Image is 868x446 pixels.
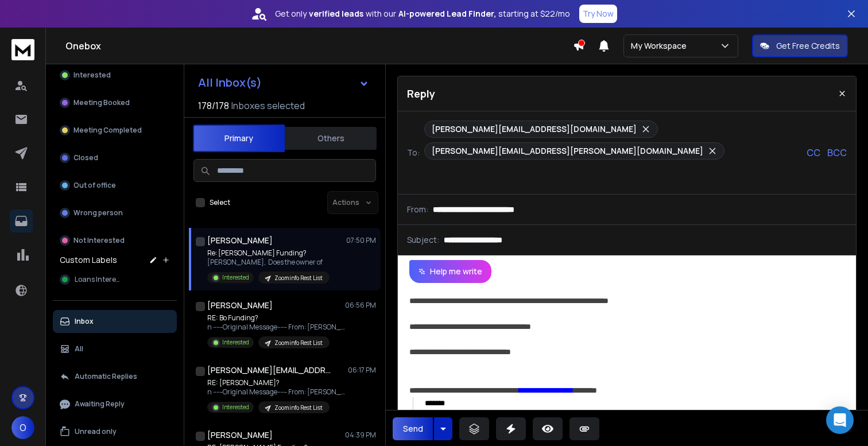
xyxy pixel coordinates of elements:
[53,365,177,388] button: Automatic Replies
[198,99,229,113] span: 178 / 178
[53,268,177,291] button: Loans Interest
[776,40,840,52] p: Get Free Credits
[207,313,345,323] p: RE: Bo Funding?
[407,204,428,215] p: From:
[631,40,691,52] p: My Workspace
[75,427,117,436] p: Unread only
[207,378,345,387] p: RE: [PERSON_NAME]?
[193,125,285,152] button: Primary
[348,366,376,375] p: 06:17 PM
[207,258,330,267] p: [PERSON_NAME], Does the owner of
[60,254,117,266] h3: Custom Labels
[53,119,177,142] button: Meeting Completed
[752,34,848,57] button: Get Free Credits
[393,417,433,440] button: Send
[75,372,137,381] p: Automatic Replies
[53,393,177,416] button: Awaiting Reply
[53,201,177,224] button: Wrong person
[407,147,420,158] p: To:
[207,323,345,332] p: n -----Original Message----- From: [PERSON_NAME]
[207,235,273,246] h1: [PERSON_NAME]
[398,8,496,20] strong: AI-powered Lead Finder,
[189,71,378,94] button: All Inbox(s)
[53,229,177,252] button: Not Interested
[53,64,177,87] button: Interested
[826,406,854,434] div: Open Intercom Messenger
[207,364,334,376] h1: [PERSON_NAME][EMAIL_ADDRESS][DOMAIN_NAME]
[579,5,617,23] button: Try Now
[198,77,262,88] h1: All Inbox(s)
[345,301,376,310] p: 06:56 PM
[73,126,142,135] p: Meeting Completed
[75,275,122,284] span: Loans Interest
[53,420,177,443] button: Unread only
[274,339,323,347] p: Zoominfo Rest List
[807,146,820,160] p: CC
[210,198,230,207] label: Select
[11,39,34,60] img: logo
[207,249,330,258] p: Re: [PERSON_NAME] Funding?
[53,91,177,114] button: Meeting Booked
[222,273,249,282] p: Interested
[285,126,377,151] button: Others
[407,86,435,102] p: Reply
[75,400,125,409] p: Awaiting Reply
[409,260,491,283] button: Help me write
[73,236,125,245] p: Not Interested
[73,208,123,218] p: Wrong person
[73,71,111,80] p: Interested
[432,145,703,157] p: [PERSON_NAME][EMAIL_ADDRESS][PERSON_NAME][DOMAIN_NAME]
[222,403,249,412] p: Interested
[222,338,249,347] p: Interested
[75,344,83,354] p: All
[274,404,323,412] p: Zoominfo Rest List
[309,8,363,20] strong: verified leads
[207,429,273,441] h1: [PERSON_NAME]
[53,146,177,169] button: Closed
[75,317,94,326] p: Inbox
[53,310,177,333] button: Inbox
[53,338,177,360] button: All
[65,39,573,53] h1: Onebox
[432,123,637,135] p: [PERSON_NAME][EMAIL_ADDRESS][DOMAIN_NAME]
[583,8,614,20] p: Try Now
[73,98,130,107] p: Meeting Booked
[346,236,376,245] p: 07:50 PM
[407,234,439,246] p: Subject:
[827,146,847,160] p: BCC
[11,416,34,439] button: O
[73,181,116,190] p: Out of office
[231,99,305,113] h3: Inboxes selected
[345,431,376,440] p: 04:39 PM
[207,300,273,311] h1: [PERSON_NAME]
[274,274,323,282] p: Zoominfo Rest List
[73,153,98,162] p: Closed
[53,174,177,197] button: Out of office
[275,8,570,20] p: Get only with our starting at $22/mo
[207,387,345,397] p: n -----Original Message----- From: [PERSON_NAME]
